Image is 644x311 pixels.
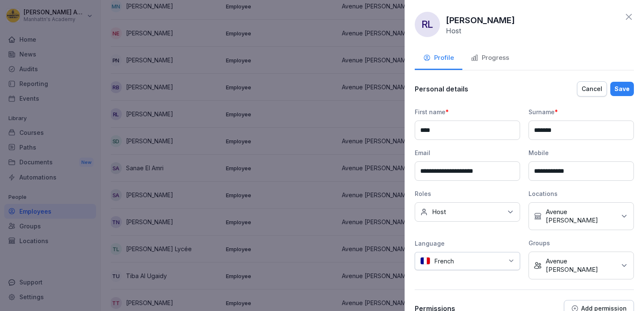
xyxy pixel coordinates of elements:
[415,252,520,270] div: French
[415,12,440,37] div: RL
[529,148,634,157] div: Mobile
[415,239,520,248] div: Language
[432,208,446,216] p: Host
[546,208,616,225] p: Avenue [PERSON_NAME]
[420,257,430,265] img: fr.svg
[529,107,634,116] div: Surname
[582,84,602,94] div: Cancel
[415,148,520,157] div: Email
[446,27,461,35] p: Host
[529,239,634,247] div: Groups
[462,47,518,70] button: Progress
[415,85,468,93] p: Personal details
[610,82,634,96] button: Save
[577,81,607,97] button: Cancel
[446,14,515,27] p: [PERSON_NAME]
[415,189,520,198] div: Roles
[415,107,520,116] div: First name
[471,53,509,63] div: Progress
[529,189,634,198] div: Locations
[614,84,630,94] div: Save
[423,53,454,63] div: Profile
[415,47,462,70] button: Profile
[546,257,616,274] p: Avenue [PERSON_NAME]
